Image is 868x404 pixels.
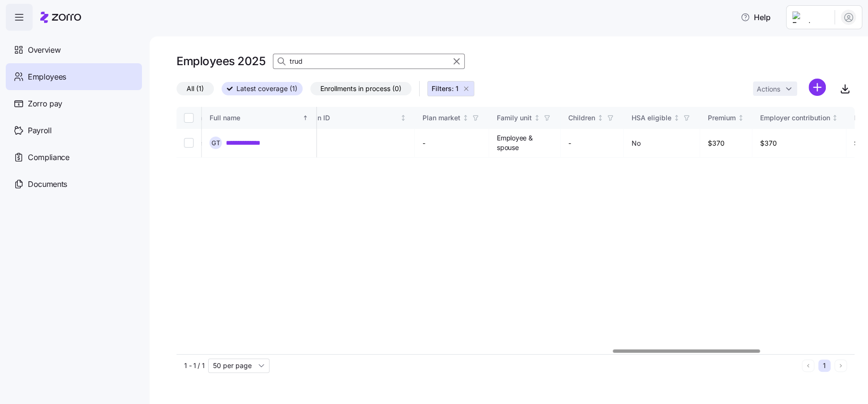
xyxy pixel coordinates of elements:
a: Overview [6,36,142,63]
a: Employees [6,63,142,90]
span: Actions [757,86,780,92]
span: Overview [28,44,60,56]
button: Help [733,8,778,27]
th: PremiumNot sorted [700,107,752,129]
td: $370 [700,129,752,158]
h1: Employees 2025 [176,54,265,69]
span: All (1) [187,82,204,95]
th: ChildrenNot sorted [561,107,624,129]
th: Family unitNot sorted [489,107,561,129]
span: Zorro pay [28,98,62,110]
span: G T [211,140,220,146]
div: Not sorted [738,115,744,121]
div: Full name [210,113,301,123]
span: Enrollments in process (0) [320,82,401,95]
span: Employees [28,71,66,83]
button: Previous page [802,359,814,372]
a: Compliance [6,144,142,171]
span: Documents [28,178,67,190]
td: - [415,129,489,158]
span: Compliance [28,151,70,163]
span: Help [740,12,771,23]
span: 1 - 1 / 1 [184,361,204,370]
td: $370 [752,129,847,158]
div: Premium [708,113,736,123]
th: Full nameSorted ascending [202,107,317,129]
div: Plan market [422,113,460,123]
button: 1 [818,359,831,372]
span: No [632,139,640,148]
div: Not sorted [400,115,407,121]
th: Plan IDNot sorted [300,107,415,129]
span: Latest coverage (1) [236,82,297,95]
input: Select all records [184,113,194,123]
button: Filters: 1 [427,81,474,96]
th: HSA eligibleNot sorted [624,107,700,129]
a: Documents [6,171,142,197]
div: Not sorted [597,115,604,121]
div: Not sorted [832,115,838,121]
img: Employer logo [792,12,827,23]
span: Filters: 1 [432,84,458,93]
div: Family unit [497,113,532,123]
div: Not sorted [673,115,680,121]
svg: add icon [809,79,826,96]
button: Actions [753,81,797,96]
input: Select record 1 [184,138,194,148]
td: - [561,129,624,158]
span: Employee & spouse [497,133,552,153]
button: Next page [834,359,847,372]
a: Payroll [6,117,142,144]
div: Children [568,113,595,123]
a: Zorro pay [6,90,142,117]
span: Payroll [28,125,52,137]
div: Not sorted [462,115,469,121]
th: Employer contributionNot sorted [752,107,847,129]
div: HSA eligible [632,113,671,123]
input: Search Employees [273,54,465,69]
div: Employer contribution [760,113,830,123]
th: Plan marketNot sorted [415,107,489,129]
div: Plan ID [307,113,399,123]
div: Sorted ascending [302,115,309,121]
div: Not sorted [534,115,540,121]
